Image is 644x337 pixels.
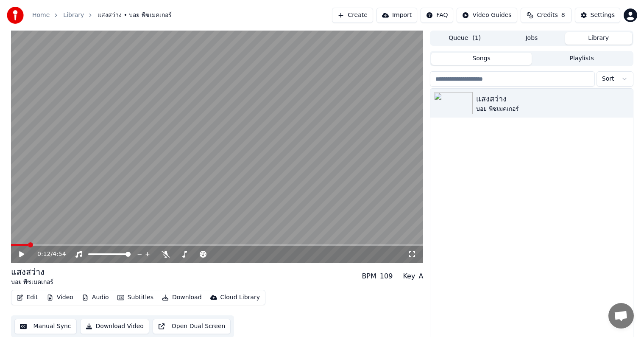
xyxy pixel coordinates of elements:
nav: breadcrumb [32,11,172,20]
span: Credits [537,11,558,20]
a: Home [32,11,50,20]
button: Settings [575,8,620,23]
button: Library [565,32,632,45]
img: youka [7,7,24,24]
button: Import [376,8,417,23]
div: Cloud Library [220,293,260,302]
a: Library [63,11,84,20]
span: ( 1 ) [472,34,481,42]
button: Download Video [80,319,149,334]
button: FAQ [421,8,453,23]
button: Manual Sync [14,319,77,334]
div: บอย พีซเมคเกอร์ [476,105,629,113]
div: BPM [362,271,376,281]
button: Subtitles [114,292,157,303]
div: แสงสว่าง [11,266,53,278]
div: / [37,250,58,258]
div: Open chat [608,303,634,329]
button: Credits8 [521,8,572,23]
span: 4:54 [53,250,66,258]
div: บอย พีซเมคเกอร์ [11,278,53,286]
button: Open Dual Screen [153,319,231,334]
div: A [418,271,423,281]
span: 8 [561,11,565,20]
div: 109 [380,271,393,281]
button: Songs [431,53,532,65]
div: แสงสว่าง [476,93,629,105]
button: Video Guides [457,8,517,23]
button: Create [332,8,373,23]
button: Jobs [498,32,565,45]
div: Settings [591,11,615,20]
div: Key [403,271,415,281]
span: Sort [602,75,614,83]
span: 0:12 [37,250,50,258]
button: Edit [13,292,42,303]
span: แสงสว่าง • บอย พีซเมคเกอร์ [98,11,172,20]
button: Download [159,292,205,303]
button: Audio [78,292,112,303]
button: Video [43,292,77,303]
button: Playlists [532,53,632,65]
button: Queue [431,32,498,45]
